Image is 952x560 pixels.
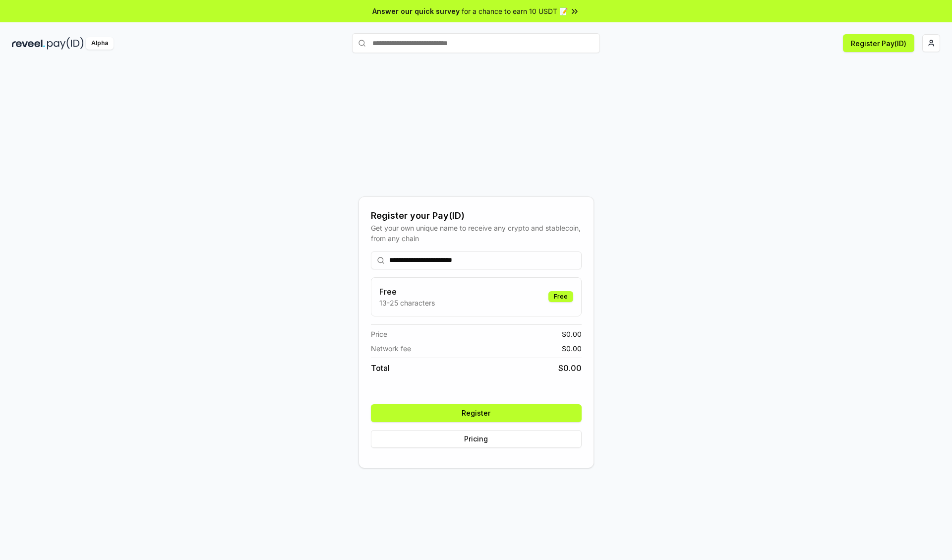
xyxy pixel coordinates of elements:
[371,430,582,448] button: Pricing
[371,362,390,374] span: Total
[372,6,460,16] span: Answer our quick survey
[379,298,435,308] p: 13-25 characters
[12,37,45,50] img: reveel_dark
[371,223,582,244] div: Get your own unique name to receive any crypto and stablecoin, from any chain
[371,404,582,422] button: Register
[462,6,568,16] span: for a chance to earn 10 USDT 📝
[548,291,573,302] div: Free
[86,37,114,50] div: Alpha
[562,343,582,354] span: $ 0.00
[371,329,387,339] span: Price
[379,286,435,298] h3: Free
[371,343,411,354] span: Network fee
[562,329,582,339] span: $ 0.00
[371,209,582,223] div: Register your Pay(ID)
[558,362,582,374] span: $ 0.00
[843,34,914,52] button: Register Pay(ID)
[47,37,84,50] img: pay_id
